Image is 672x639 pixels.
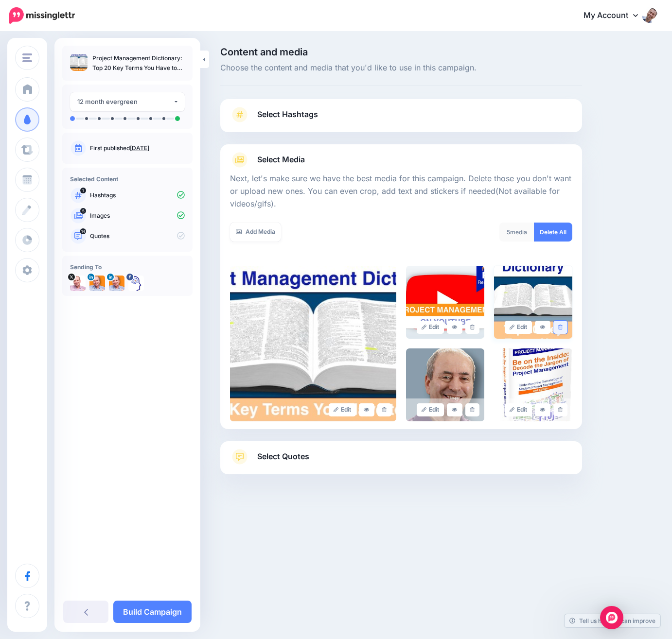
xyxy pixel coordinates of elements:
[534,223,572,242] a: Delete All
[230,173,572,210] p: Next, let's make sure we have the best media for this campaign. Delete those you don't want or up...
[505,403,532,416] a: Edit
[507,228,510,236] span: 5
[70,175,185,183] h4: Selected Content
[417,321,444,334] a: Edit
[600,606,623,629] div: Open Intercom Messenger
[499,223,534,242] div: media
[70,263,185,271] h4: Sending To
[92,53,185,73] p: Project Management Dictionary: Top 20 Key Terms You Have to Know
[70,276,86,291] img: x8FBtdm3-2445.png
[80,188,86,193] span: 1
[230,223,281,242] a: Add Media
[220,47,582,57] span: Content and media
[230,449,572,474] a: Select Quotes
[406,348,484,421] img: 15669382b38a2c7fd15ccf72fbe7977b_large.jpg
[565,614,660,627] a: Tell us how we can improve
[9,7,75,24] img: Missinglettr
[90,144,185,153] p: First published
[22,53,32,62] img: menu.png
[80,228,87,234] span: 14
[257,108,318,121] span: Select Hashtags
[109,276,124,291] img: 1708809625171-37032.png
[220,62,582,74] span: Choose the content and media that you'd like to use in this campaign.
[417,403,444,416] a: Edit
[406,266,484,339] img: 3f01ea64925d0289894e4a12add7c1dd_large.jpg
[90,232,185,241] p: Quotes
[230,168,572,421] div: Select Media
[90,211,185,220] p: Images
[128,276,144,291] img: 13007354_1717494401865450_1815260841047396495_n-bsa13168.png
[70,92,185,111] button: 12 month evergreen
[89,276,105,291] img: 1708809625171-37032.png
[494,266,572,339] img: 27d51de536510d592abcb5f3f5513f69_large.jpg
[90,191,185,200] p: Hashtags
[257,450,309,463] span: Select Quotes
[257,153,305,166] span: Select Media
[574,4,657,28] a: My Account
[130,144,149,152] a: [DATE]
[505,321,532,334] a: Edit
[230,266,396,421] img: 1c29c4fe40d018c8a16e352e3c17bef8_large.jpg
[80,208,86,214] span: 5
[230,107,572,132] a: Select Hashtags
[230,152,572,168] a: Select Media
[77,96,173,107] div: 12 month evergreen
[70,53,88,71] img: 1c29c4fe40d018c8a16e352e3c17bef8_thumb.jpg
[494,348,572,421] img: b837b1eed66b0a568e04496ccf2402d5_large.jpg
[329,403,356,416] a: Edit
